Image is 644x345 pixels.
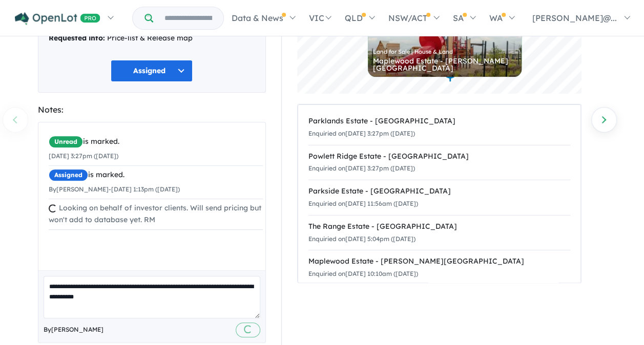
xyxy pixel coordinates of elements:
small: Enquiried on [DATE] 11:56am ([DATE]) [308,200,418,207]
a: Parkside Estate - [GEOGRAPHIC_DATA]Enquiried on[DATE] 11:56am ([DATE]) [308,180,570,215]
div: Land for Sale | House & Land [373,49,516,55]
div: Powlett Ridge Estate - [GEOGRAPHIC_DATA] [308,150,570,163]
div: Parklands Estate - [GEOGRAPHIC_DATA] [308,115,570,127]
a: Powlett Ridge Estate - [GEOGRAPHIC_DATA]Enquiried on[DATE] 3:27pm ([DATE]) [308,145,570,181]
div: Price-list & Release map [49,32,255,45]
input: Try estate name, suburb, builder or developer [155,7,221,29]
a: Maplewood Estate - [PERSON_NAME][GEOGRAPHIC_DATA]Enquiried on[DATE] 10:10am ([DATE]) [308,250,570,286]
div: Maplewood Estate - [PERSON_NAME][GEOGRAPHIC_DATA] [373,57,516,72]
span: Unread [49,136,83,148]
div: is marked. [49,169,263,181]
span: [PERSON_NAME]@... [532,13,617,23]
small: Enquiried on [DATE] 5:04pm ([DATE]) [308,235,416,243]
span: Assigned [49,169,88,181]
small: Enquiried on [DATE] 10:10am ([DATE]) [308,270,418,277]
span: Looking on behalf of investor clients. Will send pricing but won't add to database yet. RM [49,203,261,225]
img: Openlot PRO Logo White [15,12,100,25]
div: Maplewood Estate - [PERSON_NAME][GEOGRAPHIC_DATA] [308,255,570,268]
div: Parkside Estate - [GEOGRAPHIC_DATA] [308,185,570,198]
small: By [PERSON_NAME] - [DATE] 1:13pm ([DATE]) [49,185,180,193]
button: Assigned [111,60,193,82]
a: The Range Estate - [GEOGRAPHIC_DATA]Enquiried on[DATE] 5:04pm ([DATE]) [308,215,570,251]
div: The Range Estate - [GEOGRAPHIC_DATA] [308,221,570,233]
div: Notes: [38,103,266,117]
a: Parklands Estate - [GEOGRAPHIC_DATA]Enquiried on[DATE] 3:27pm ([DATE]) [308,110,570,145]
small: Enquiried on [DATE] 3:27pm ([DATE]) [308,164,415,172]
strong: Requested info: [49,33,105,42]
span: By [PERSON_NAME] [44,325,103,335]
small: Enquiried on [DATE] 3:27pm ([DATE]) [308,130,415,137]
div: is marked. [49,136,263,148]
small: [DATE] 3:27pm ([DATE]) [49,152,118,160]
